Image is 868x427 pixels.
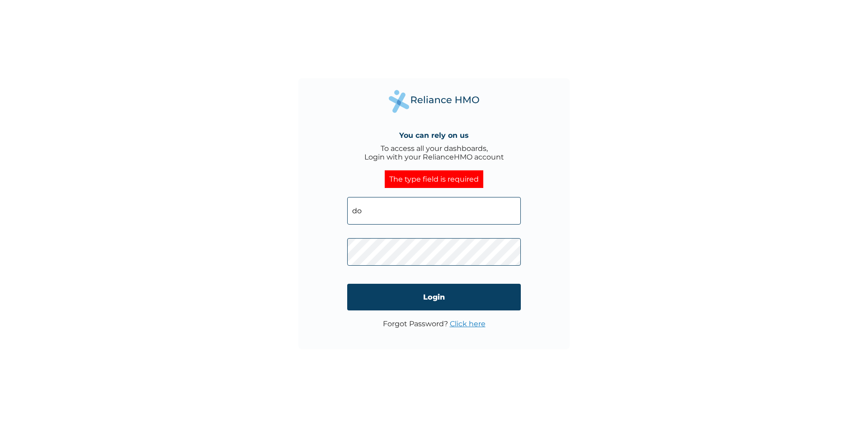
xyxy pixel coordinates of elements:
input: Email address or HMO ID [347,197,521,225]
img: Reliance Health's Logo [389,90,479,113]
h4: You can rely on us [399,131,469,140]
input: Login [347,284,521,310]
div: The type field is required [385,170,483,188]
p: Forgot Password? [383,319,486,328]
div: To access all your dashboards, Login with your RelianceHMO account [364,144,504,161]
a: Click here [450,319,486,328]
